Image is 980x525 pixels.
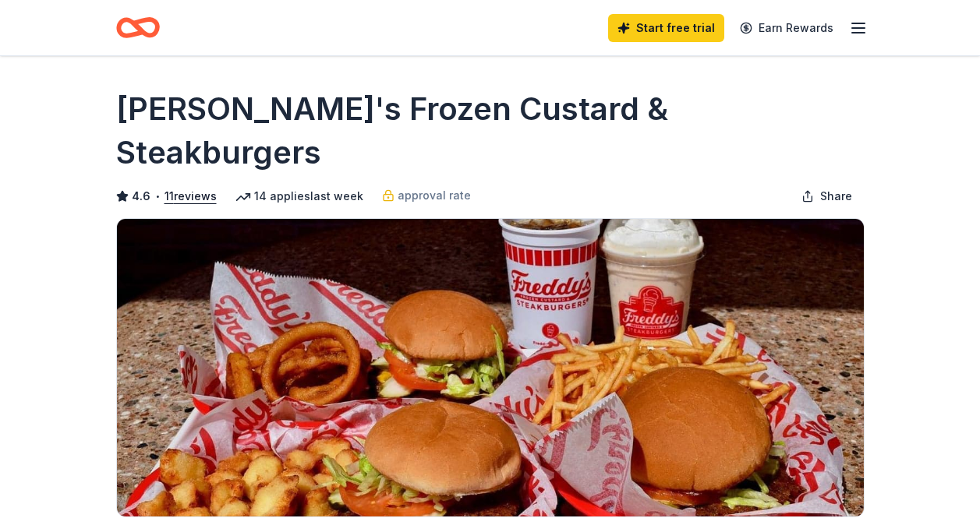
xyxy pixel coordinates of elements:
a: approval rate [382,186,471,205]
a: Start free trial [608,14,724,42]
img: Image for Freddy's Frozen Custard & Steakburgers [117,219,864,516]
div: 14 applies last week [235,187,363,206]
button: 11reviews [165,187,217,206]
span: approval rate [398,186,471,205]
a: Home [116,9,160,46]
span: Share [820,187,852,206]
button: Share [789,181,865,212]
a: Earn Rewards [731,14,843,42]
h1: [PERSON_NAME]'s Frozen Custard & Steakburgers [116,87,865,174]
span: • [154,190,160,203]
span: 4.6 [132,187,150,206]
